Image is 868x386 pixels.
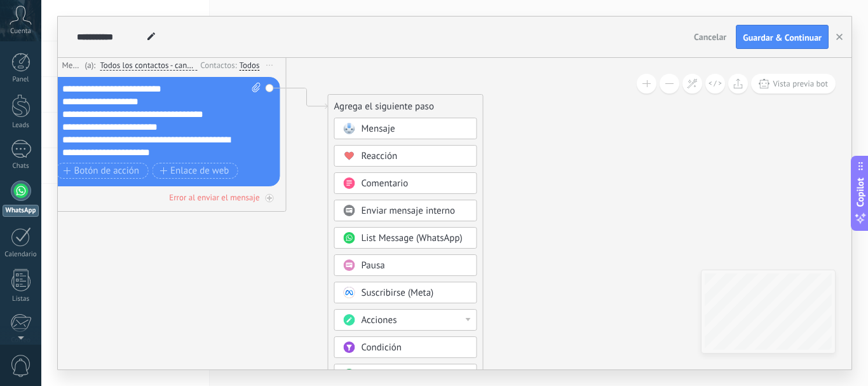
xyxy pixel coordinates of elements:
div: Agrega el siguiente paso [329,96,483,117]
span: Suscribirse (Meta) [362,287,434,299]
span: Todos los contactos - canales seleccionados [100,60,197,71]
div: WhatsApp [3,205,39,217]
span: Botón de acción [64,166,140,176]
button: Vista previa bot [751,74,836,93]
span: Enlace de web [159,166,229,176]
div: Chats [3,162,39,170]
button: Guardar & Continuar [736,25,829,49]
span: Cuenta [10,27,31,36]
span: Validación [362,369,403,381]
span: Vista previa bot [773,78,828,89]
span: Copilot [854,177,867,207]
button: Botón de acción [56,163,149,179]
span: Pausa [362,259,385,272]
span: Acciones [362,314,397,326]
span: Cancelar [694,31,726,43]
span: Mensaje [362,123,395,135]
div: Panel [3,76,39,84]
span: List Message (WhatsApp) [362,232,463,244]
button: Cancelar [689,27,731,46]
div: Error al enviar el mensaje [169,192,259,203]
div: Leads [3,121,39,130]
div: Contactos: [200,59,239,71]
span: Comentario [362,177,409,190]
span: Mensaje [62,59,82,71]
span: Reacción [362,150,398,162]
span: (a): [85,59,96,71]
span: Enviar mensaje interno [362,205,456,217]
div: Calendario [3,251,39,259]
span: Condición [362,341,402,354]
div: Listas [3,295,39,303]
span: Guardar & Continuar [743,33,822,42]
button: Enlace de web [152,163,238,179]
div: Todos [240,60,260,71]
